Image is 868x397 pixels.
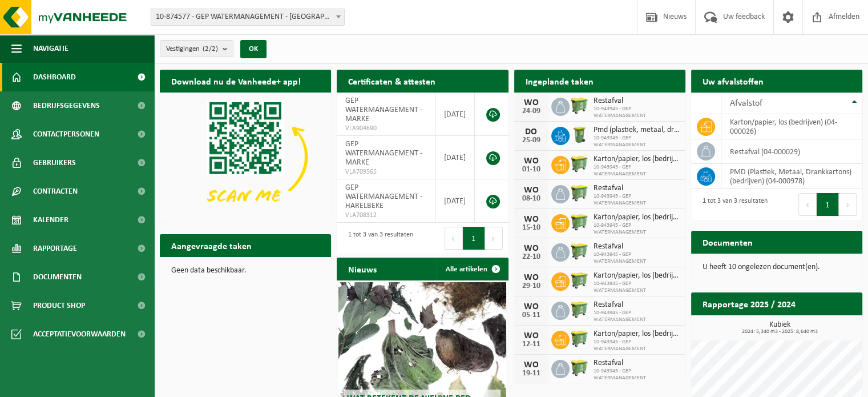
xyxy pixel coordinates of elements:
span: 10-943945 - GEP WATERMANAGEMENT [594,368,680,382]
td: [DATE] [435,179,475,223]
img: WB-0660-HPE-GN-50 [570,300,589,319]
img: WB-0660-HPE-GN-50 [570,358,589,378]
td: [DATE] [435,93,475,136]
img: WB-0660-HPE-GN-50 [570,271,589,290]
h3: Kubiek [697,321,862,335]
span: Vestigingen [166,41,218,58]
a: Bekijk rapportage [777,315,861,338]
span: GEP WATERMANAGEMENT - MARKE [345,140,422,167]
div: DO [520,127,543,137]
span: Karton/papier, los (bedrijven) [594,271,680,280]
span: GEP WATERMANAGEMENT - HARELBEKE [345,183,422,210]
div: 25-09 [520,137,543,145]
div: WO [520,273,543,282]
h2: Nieuws [337,258,388,280]
span: Pmd (plastiek, metaal, drankkartons) (bedrijven) [594,126,680,135]
span: Documenten [33,263,82,291]
img: WB-0660-HPE-GN-50 [570,96,589,115]
span: 10-943945 - GEP WATERMANAGEMENT [594,164,680,178]
img: WB-0660-HPE-GN-50 [570,183,589,203]
span: Contracten [33,177,78,206]
div: 24-09 [520,107,543,115]
span: Contactpersonen [33,120,99,149]
button: Next [485,227,503,250]
td: restafval (04-000029) [721,139,862,164]
p: Geen data beschikbaar. [171,267,320,275]
div: 08-10 [520,195,543,203]
img: Download de VHEPlus App [160,93,331,221]
span: 10-874577 - GEP WATERMANAGEMENT - HARELBEKE [151,9,345,26]
span: 10-943945 - GEP WATERMANAGEMENT [594,193,680,207]
h2: Documenten [691,231,764,253]
div: WO [520,331,543,340]
div: WO [520,186,543,195]
span: Product Shop [33,291,85,320]
div: 29-10 [520,282,543,290]
button: Vestigingen(2/2) [160,40,233,57]
span: Afvalstof [730,99,762,108]
span: Acceptatievoorwaarden [33,320,126,348]
div: 15-10 [520,224,543,232]
img: WB-0240-HPE-GN-50 [570,125,589,145]
button: Previous [798,193,817,216]
span: 10-943945 - GEP WATERMANAGEMENT [594,222,680,236]
h2: Aangevraagde taken [160,234,263,256]
span: Karton/papier, los (bedrijven) [594,155,680,164]
button: Previous [445,227,463,250]
p: U heeft 10 ongelezen document(en). [703,263,851,271]
div: 19-11 [520,370,543,378]
div: WO [520,98,543,107]
span: VLA904690 [345,124,426,133]
div: 22-10 [520,253,543,261]
span: Kalender [33,206,68,234]
button: 1 [817,193,839,216]
img: WB-0660-HPE-GN-50 [570,154,589,174]
span: 10-943945 - GEP WATERMANAGEMENT [594,280,680,294]
h2: Certificaten & attesten [337,70,447,92]
span: 2024: 5,340 m3 - 2025: 8,640 m3 [697,329,862,335]
button: OK [240,40,267,58]
img: WB-0660-HPE-GN-50 [570,212,589,232]
span: VLA708312 [345,211,426,220]
span: Restafval [594,97,680,106]
span: 10-943945 - GEP WATERMANAGEMENT [594,339,680,352]
button: 1 [463,227,485,250]
div: WO [520,215,543,224]
td: [DATE] [435,136,475,179]
h2: Ingeplande taken [514,70,605,92]
span: Restafval [594,359,680,368]
img: WB-0660-HPE-GN-50 [570,329,589,348]
h2: Uw afvalstoffen [691,70,775,92]
div: WO [520,157,543,166]
span: 10-943945 - GEP WATERMANAGEMENT [594,251,680,265]
span: Gebruikers [33,149,76,177]
div: WO [520,244,543,253]
span: Rapportage [33,234,77,263]
div: 1 tot 3 van 3 resultaten [697,192,768,217]
span: 10-943945 - GEP WATERMANAGEMENT [594,106,680,119]
span: Restafval [594,242,680,251]
div: 01-10 [520,166,543,174]
span: Restafval [594,184,680,193]
span: Restafval [594,300,680,310]
a: Alle artikelen [437,258,507,280]
count: (2/2) [203,45,218,53]
h2: Rapportage 2025 / 2024 [691,292,807,315]
td: PMD (Plastiek, Metaal, Drankkartons) (bedrijven) (04-000978) [721,164,862,189]
div: WO [520,360,543,370]
td: karton/papier, los (bedrijven) (04-000026) [721,114,862,139]
span: Dashboard [33,63,76,91]
span: Navigatie [33,34,68,63]
img: WB-0660-HPE-GN-50 [570,242,589,261]
span: 10-943945 - GEP WATERMANAGEMENT [594,135,680,149]
h2: Download nu de Vanheede+ app! [160,70,312,92]
span: VLA709565 [345,167,426,177]
span: Bedrijfsgegevens [33,91,100,120]
button: Next [839,193,857,216]
div: WO [520,302,543,311]
div: 12-11 [520,340,543,348]
span: Karton/papier, los (bedrijven) [594,330,680,339]
span: GEP WATERMANAGEMENT - MARKE [345,97,422,123]
span: 10-874577 - GEP WATERMANAGEMENT - HARELBEKE [151,9,344,25]
span: Karton/papier, los (bedrijven) [594,213,680,222]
